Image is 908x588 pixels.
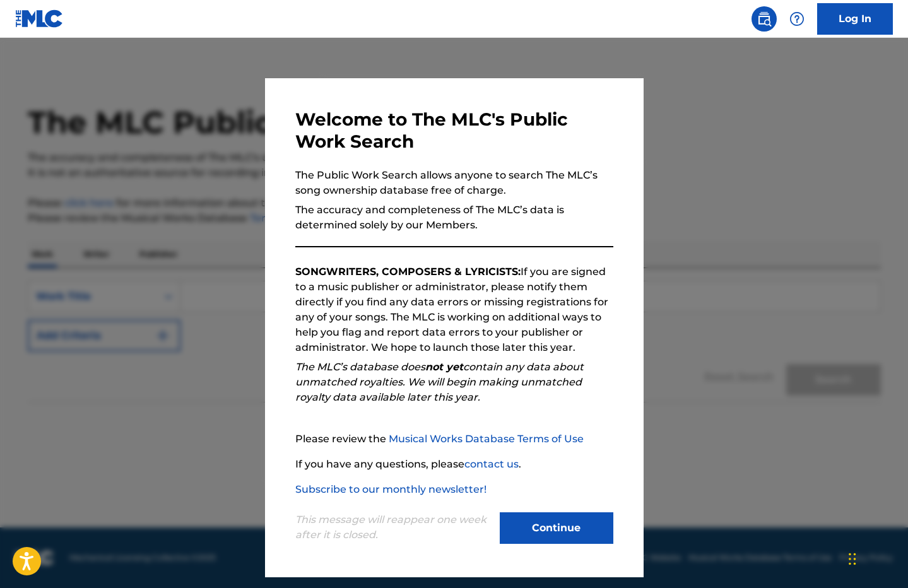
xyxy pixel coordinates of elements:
p: This message will reappear one week after it is closed. [295,512,492,543]
iframe: Chat Widget [845,527,908,588]
p: The Public Work Search allows anyone to search The MLC’s song ownership database free of charge. [295,168,613,198]
a: Public Search [752,6,777,32]
strong: SONGWRITERS, COMPOSERS & LYRICISTS: [295,266,521,278]
a: Log In [817,3,893,35]
div: Drag [849,540,856,578]
div: Help [784,6,810,32]
p: If you have any questions, please . [295,457,613,472]
p: If you are signed to a music publisher or administrator, please notify them directly if you find ... [295,264,613,355]
button: Continue [500,512,613,544]
p: The accuracy and completeness of The MLC’s data is determined solely by our Members. [295,203,613,233]
img: help [789,11,805,26]
em: The MLC’s database does contain any data about unmatched royalties. We will begin making unmatche... [295,361,584,403]
a: contact us [464,458,519,470]
h3: Welcome to The MLC's Public Work Search [295,109,613,153]
img: MLC Logo [15,9,64,28]
a: Subscribe to our monthly newsletter! [295,483,486,495]
p: Please review the [295,432,613,447]
strong: not yet [425,361,463,373]
a: Musical Works Database Terms of Use [389,433,584,445]
img: search [757,11,772,26]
